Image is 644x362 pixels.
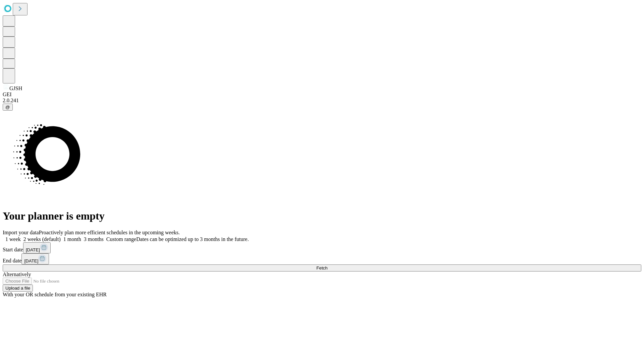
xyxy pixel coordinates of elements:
div: 2.0.241 [3,98,641,104]
span: @ [5,105,10,110]
span: Proactively plan more efficient schedules in the upcoming weeks. [39,230,180,235]
span: 2 weeks (default) [23,236,61,242]
button: Fetch [3,264,641,271]
div: GEI [3,92,641,98]
span: Import your data [3,230,39,235]
button: [DATE] [23,242,51,253]
span: Alternatively [3,271,31,277]
span: Custom range [106,236,136,242]
span: 3 months [84,236,104,242]
span: GJSH [9,85,22,91]
span: Dates can be optimized up to 3 months in the future. [136,236,249,242]
button: [DATE] [21,253,49,264]
h1: Your planner is empty [3,210,641,222]
span: [DATE] [26,247,40,252]
div: Start date [3,242,641,253]
span: Fetch [316,265,327,270]
span: With your OR schedule from your existing EHR [3,292,107,297]
span: 1 month [63,236,81,242]
span: 1 week [5,236,21,242]
div: End date [3,253,641,264]
span: [DATE] [24,258,38,263]
button: @ [3,104,13,111]
button: Upload a file [3,285,33,292]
